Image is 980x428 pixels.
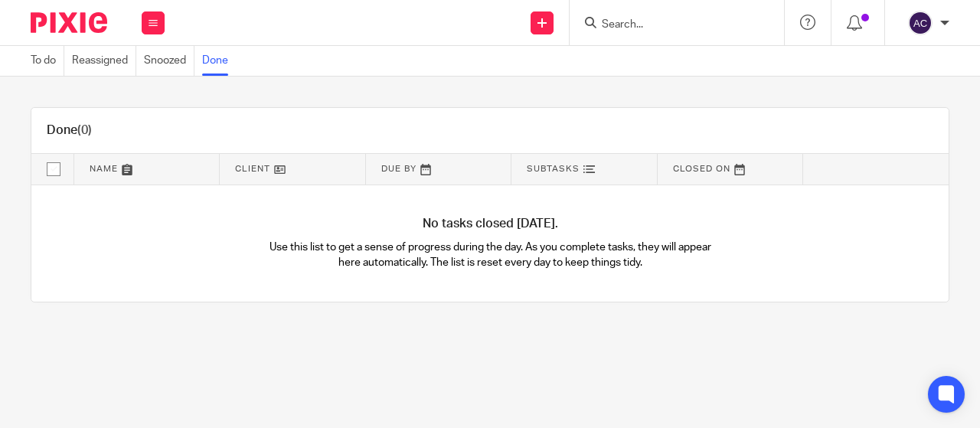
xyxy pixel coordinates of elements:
span: (0) [77,124,92,136]
a: Done [202,46,236,76]
img: Pixie [31,12,107,33]
a: To do [31,46,64,76]
span: Subtasks [527,165,580,173]
h1: Done [47,123,92,139]
a: Snoozed [144,46,194,76]
p: Use this list to get a sense of progress during the day. As you complete tasks, they will appear ... [261,240,720,271]
a: Reassigned [72,46,136,76]
input: Search [600,18,738,32]
img: svg%3E [908,11,933,35]
h4: No tasks closed [DATE]. [31,216,949,232]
